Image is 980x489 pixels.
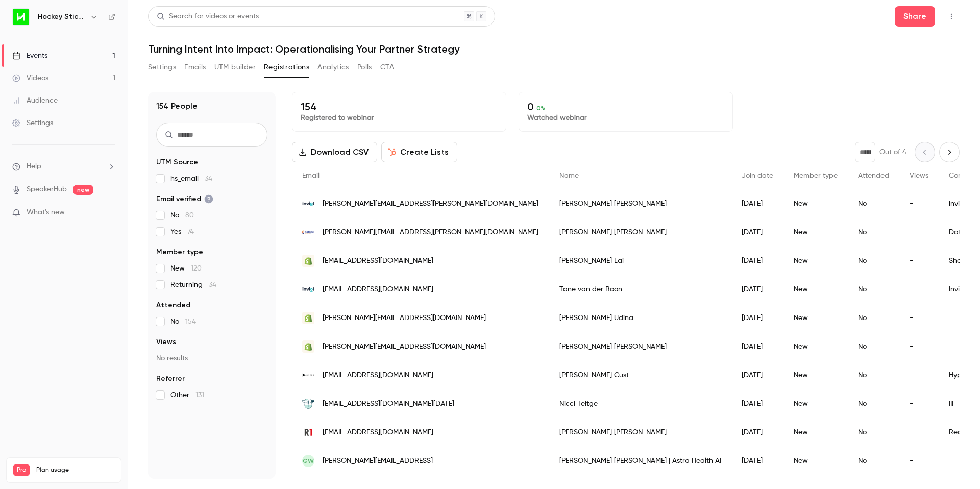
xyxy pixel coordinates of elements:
[170,390,204,400] span: Other
[323,399,454,409] span: [EMAIL_ADDRESS][DOMAIN_NAME][DATE]
[302,198,314,210] img: inviol.com
[783,304,848,332] div: New
[170,263,202,274] span: New
[323,256,433,266] span: [EMAIL_ADDRESS][DOMAIN_NAME]
[27,161,41,172] span: Help
[323,284,433,295] span: [EMAIL_ADDRESS][DOMAIN_NAME]
[156,157,267,400] section: facet-groups
[848,361,899,389] div: No
[302,340,314,353] img: shopify.com
[209,281,216,288] span: 34
[214,59,256,76] button: UTM builder
[899,361,939,389] div: -
[205,175,212,182] span: 34
[187,228,194,235] span: 74
[103,208,115,217] iframe: Noticeable Trigger
[317,59,349,76] button: Analytics
[301,113,498,123] p: Registered to webinar
[899,304,939,332] div: -
[527,101,724,113] p: 0
[302,426,314,438] img: requirementone.com
[170,174,212,184] span: hs_email
[731,447,783,475] div: [DATE]
[156,157,198,167] span: UTM Source
[12,73,48,83] div: Videos
[783,447,848,475] div: New
[731,218,783,247] div: [DATE]
[783,247,848,275] div: New
[12,95,58,106] div: Audience
[323,427,433,438] span: [EMAIL_ADDRESS][DOMAIN_NAME]
[38,12,86,22] h6: Hockey Stick Advisory
[549,447,731,475] div: [PERSON_NAME] [PERSON_NAME] | Astra Health AI
[12,118,53,128] div: Settings
[742,172,773,179] span: Join date
[899,389,939,418] div: -
[783,389,848,418] div: New
[731,389,783,418] div: [DATE]
[848,218,899,247] div: No
[549,189,731,218] div: [PERSON_NAME] [PERSON_NAME]
[13,464,30,476] span: Pro
[264,59,309,76] button: Registrations
[899,332,939,361] div: -
[380,59,394,76] button: CTA
[191,265,202,272] span: 120
[170,316,196,327] span: No
[13,9,29,25] img: Hockey Stick Advisory
[549,218,731,247] div: [PERSON_NAME] [PERSON_NAME]
[185,212,194,219] span: 80
[848,332,899,361] div: No
[549,418,731,447] div: [PERSON_NAME] [PERSON_NAME]
[899,189,939,218] div: -
[156,247,203,257] span: Member type
[302,398,314,410] img: iif.today
[184,59,206,76] button: Emails
[357,59,372,76] button: Polls
[783,189,848,218] div: New
[170,227,194,237] span: Yes
[549,332,731,361] div: [PERSON_NAME] [PERSON_NAME]
[731,189,783,218] div: [DATE]
[549,304,731,332] div: [PERSON_NAME] Udina
[895,6,935,27] button: Share
[156,300,190,310] span: Attended
[27,207,65,218] span: What's new
[195,392,204,399] span: 131
[879,147,906,157] p: Out of 4
[323,370,433,381] span: [EMAIL_ADDRESS][DOMAIN_NAME]
[899,418,939,447] div: -
[848,447,899,475] div: No
[559,172,579,179] span: Name
[549,389,731,418] div: Nicci Teitge
[899,218,939,247] div: -
[157,11,259,22] div: Search for videos or events
[323,313,486,324] span: [PERSON_NAME][EMAIL_ADDRESS][DOMAIN_NAME]
[536,105,546,112] span: 0 %
[899,247,939,275] div: -
[848,275,899,304] div: No
[302,255,314,267] img: shopify.com
[156,374,185,384] span: Referrer
[783,218,848,247] div: New
[858,172,889,179] span: Attended
[27,184,67,195] a: SpeakerHub
[323,199,538,209] span: [PERSON_NAME][EMAIL_ADDRESS][PERSON_NAME][DOMAIN_NAME]
[731,361,783,389] div: [DATE]
[731,275,783,304] div: [DATE]
[323,456,433,467] span: [PERSON_NAME][EMAIL_ADDRESS]
[939,142,960,162] button: Next page
[783,361,848,389] div: New
[899,275,939,304] div: -
[302,172,320,179] span: Email
[549,361,731,389] div: [PERSON_NAME] Cust
[302,369,314,381] img: hyperhq.com
[170,280,216,290] span: Returning
[185,318,196,325] span: 154
[323,341,486,352] span: [PERSON_NAME][EMAIL_ADDRESS][DOMAIN_NAME]
[899,447,939,475] div: -
[848,304,899,332] div: No
[910,172,928,179] span: Views
[549,275,731,304] div: Tane van der Boon
[36,466,115,474] span: Plan usage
